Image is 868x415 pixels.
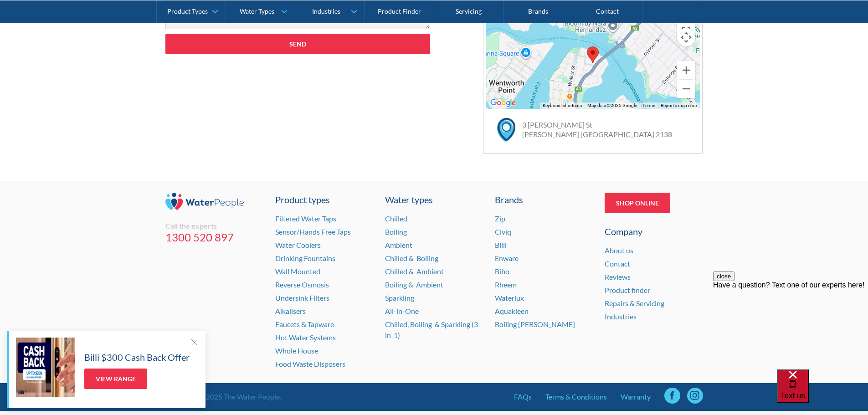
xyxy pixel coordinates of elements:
[495,227,511,236] a: Civiq
[165,221,264,231] div: Call the experts
[545,391,607,402] a: Terms & Conditions
[275,241,321,249] a: Water Coolers
[488,97,518,109] img: Google
[605,193,670,213] a: Shop Online
[312,7,340,15] div: Industries
[495,193,593,206] div: Brands
[165,231,264,244] a: 1300 520 897
[621,391,651,402] a: Warranty
[605,312,637,321] a: Industries
[495,280,517,289] a: Rheem
[677,80,695,98] button: Zoom out
[275,227,351,236] a: Sensor/Hands Free Taps
[275,359,345,368] a: Food Waste Disposers
[385,267,444,276] a: Chilled & Ambient
[275,346,318,355] a: Whole House
[275,333,336,342] a: Hot Water Systems
[497,118,515,141] img: map marker icon
[495,254,519,262] a: Enware
[488,97,518,109] a: Open this area in Google Maps (opens a new window)
[275,320,334,328] a: Faucets & Tapware
[587,103,637,108] span: Map data ©2025 Google
[16,338,75,397] img: Billi $300 Cash Back Offer
[385,193,483,206] a: Water types
[84,350,190,364] h5: Billi $300 Cash Back Offer
[385,293,414,302] a: Sparkling
[165,34,431,54] input: Send
[240,7,274,15] div: Water Types
[495,214,505,223] a: Zip
[275,214,336,223] a: Filtered Water Taps
[605,246,633,255] a: About us
[777,369,868,415] iframe: podium webchat widget bubble
[385,254,438,262] a: Chilled & Boiling
[275,193,374,206] a: Product types
[495,320,575,328] a: Boiling [PERSON_NAME]
[605,299,664,307] a: Repairs & Servicing
[495,307,529,315] a: Aquakleen
[385,241,412,249] a: Ambient
[514,391,532,402] a: FAQs
[605,286,650,294] a: Product finder
[275,293,329,302] a: Undersink Filters
[605,259,630,268] a: Contact
[642,103,655,108] a: Terms (opens in new tab)
[713,272,868,381] iframe: podium webchat widget prompt
[275,267,320,276] a: Wall Mounted
[605,225,703,238] div: Company
[587,46,599,63] div: Map pin
[495,241,507,249] a: Billi
[165,391,281,402] div: © Copyright 2025 The Water People.
[677,61,695,79] button: Zoom in
[385,227,407,236] a: Boiling
[385,280,443,289] a: Boiling & Ambient
[522,120,672,138] a: 3 [PERSON_NAME] St[PERSON_NAME] [GEOGRAPHIC_DATA] 2138
[543,102,582,109] button: Keyboard shortcuts
[275,254,335,262] a: Drinking Fountains
[385,214,407,223] a: Chilled
[661,103,697,108] a: Report a map error
[167,7,208,15] div: Product Types
[385,320,481,339] a: Chilled, Boiling & Sparkling (3-in-1)
[495,267,509,276] a: Bibo
[84,369,147,389] a: View Range
[275,280,329,289] a: Reverse Osmosis
[677,28,695,46] button: Map camera controls
[385,307,419,315] a: All-in-One
[495,293,524,302] a: Waterlux
[605,272,631,281] a: Reviews
[275,307,306,315] a: Alkalisers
